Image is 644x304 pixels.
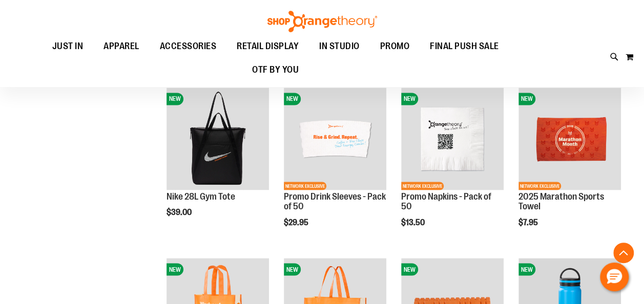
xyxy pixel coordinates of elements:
[420,35,509,58] a: FINAL PUSH SALE
[401,191,491,211] a: Promo Napkins - Pack of 50
[167,88,269,191] a: Nike 28L Gym ToteNEW
[600,263,629,291] button: Hello, have a question? Let’s chat.
[266,11,379,32] img: Shop Orangetheory
[284,218,310,227] span: $29.95
[237,35,299,58] span: RETAIL DISPLAY
[284,263,301,275] span: NEW
[380,35,410,58] span: PROMO
[150,35,227,58] a: ACCESSORIES
[319,35,360,58] span: IN STUDIO
[42,35,94,58] a: JUST IN
[401,263,418,275] span: NEW
[401,182,444,190] span: NETWORK EXCLUSIVE
[284,191,386,211] a: Promo Drink Sleeves - Pack of 50
[518,182,561,190] span: NETWORK EXCLUSIVE
[401,218,426,227] span: $13.50
[52,35,84,58] span: JUST IN
[242,58,309,82] a: OTF BY YOU
[284,182,326,190] span: NETWORK EXCLUSIVE
[430,35,499,58] span: FINAL PUSH SALE
[518,93,535,105] span: NEW
[161,82,274,243] div: product
[103,35,139,58] span: APPAREL
[279,82,391,253] div: product
[284,88,386,191] a: Promo Drink Sleeves - Pack of 50NEWNETWORK EXCLUSIVE
[226,35,309,58] a: RETAIL DISPLAY
[93,35,150,58] a: APPAREL
[160,35,217,58] span: ACCESSORIES
[518,191,604,211] a: 2025 Marathon Sports Towel
[370,35,420,58] a: PROMO
[396,82,509,253] div: product
[518,88,621,190] img: 2025 Marathon Sports Towel
[518,88,621,191] a: 2025 Marathon Sports TowelNEWNETWORK EXCLUSIVE
[252,58,299,81] span: OTF BY YOU
[167,93,183,105] span: NEW
[167,88,269,190] img: Nike 28L Gym Tote
[284,88,386,190] img: Promo Drink Sleeves - Pack of 50
[284,93,301,105] span: NEW
[309,35,370,58] a: IN STUDIO
[167,191,235,201] a: Nike 28L Gym Tote
[167,263,183,275] span: NEW
[513,82,626,253] div: product
[518,218,539,227] span: $7.95
[401,88,504,190] img: Promo Napkins - Pack of 50
[167,207,193,216] span: $39.00
[401,88,504,191] a: Promo Napkins - Pack of 50NEWNETWORK EXCLUSIVE
[613,243,634,263] button: Back To Top
[401,93,418,105] span: NEW
[518,263,535,275] span: NEW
